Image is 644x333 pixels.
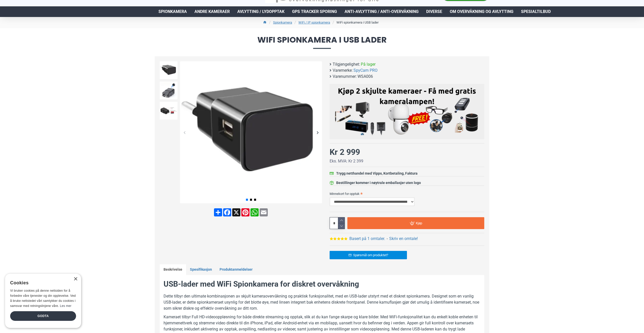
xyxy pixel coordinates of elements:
a: Skriv en omtale! [389,236,418,242]
span: Diverse [426,9,442,15]
img: Trådløst WiFi spionkamera i USB lader - SpyGadgets.no [160,82,177,99]
span: Vi bruker cookies på denne nettsiden for å forbedre våre tjenester og din opplevelse. Ved å bruke... [10,289,76,307]
a: Andre kameraer [191,6,234,17]
div: Trygg netthandel med Vipps, Kortbetaling, Faktura [336,171,418,176]
span: WSA006 [357,73,373,80]
span: Go to slide 3 [254,199,256,201]
span: Andre kameraer [194,9,230,15]
img: Trådløst WiFi spionkamera i USB lader - SpyGadgets.no [180,61,322,203]
a: Spesialtilbud [517,6,554,17]
a: Produktanmeldelser [216,264,256,275]
b: Varenummer: [333,73,357,80]
img: Trådløst WiFi spionkamera i USB lader - SpyGadgets.no [160,61,177,79]
a: Email [259,208,268,216]
img: Trådløst WiFi spionkamera i USB lader - SpyGadgets.no [160,102,177,120]
a: Spionkamera [155,6,191,17]
span: GPS Tracker Sporing [292,9,337,15]
div: Bestillinger kommer i nøytrale emballasjer uten logo [336,180,421,186]
a: Les mer, opens a new window [60,304,71,308]
span: Spesialtilbud [521,9,551,15]
a: Diverse [422,6,446,17]
a: WhatsApp [250,208,259,216]
div: Previous slide [180,128,189,137]
a: Basert på 1 omtaler. [349,236,385,242]
span: Om overvåkning og avlytting [450,9,513,15]
span: WiFi spionkamera i USB lader [155,36,489,49]
b: - [387,236,388,241]
a: Facebook [223,208,232,216]
span: Avlytting / Lydopptak [237,9,284,15]
span: På lager [361,61,375,67]
div: Kr 2 999 [330,146,360,158]
div: Godta [10,311,76,321]
a: Spionkamera [273,20,292,25]
a: Pinterest [241,208,250,216]
a: Spørsmål om produktet? [330,251,407,259]
a: Om overvåkning og avlytting [446,6,517,17]
span: Anti-avlytting / Anti-overvåkning [345,9,419,15]
p: Dette tilbyr den ultimate kombinasjonen av skjult kameraovervåkning og praktisk funksjonalitet, m... [164,293,480,311]
h2: USB-lader med WiFi Spionkamera for diskret overvåkning [164,279,480,289]
a: WiFi / IP spionkamera [298,20,330,25]
b: Varemerke: [333,67,353,73]
div: Close [74,277,77,281]
a: Spesifikasjon [186,264,216,275]
span: Go to slide 1 [246,199,248,201]
span: Spionkamera [158,9,187,15]
a: X [232,208,241,216]
span: Go to slide 2 [250,199,252,201]
a: GPS Tracker Sporing [288,6,341,17]
a: Share [213,208,223,216]
div: Cookies [10,277,73,288]
span: Kjøp [416,221,422,225]
div: Next slide [313,128,322,137]
a: Anti-avlytting / Anti-overvåkning [341,6,422,17]
a: Avlytting / Lydopptak [234,6,288,17]
a: SpyCam PRO [353,67,378,73]
a: Beskrivelse [160,264,186,275]
img: Kjøp 2 skjulte kameraer – Få med gratis kameralampe! [333,86,480,135]
label: Minnekort for opptak [330,190,484,198]
b: Tilgjengelighet: [333,61,360,67]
